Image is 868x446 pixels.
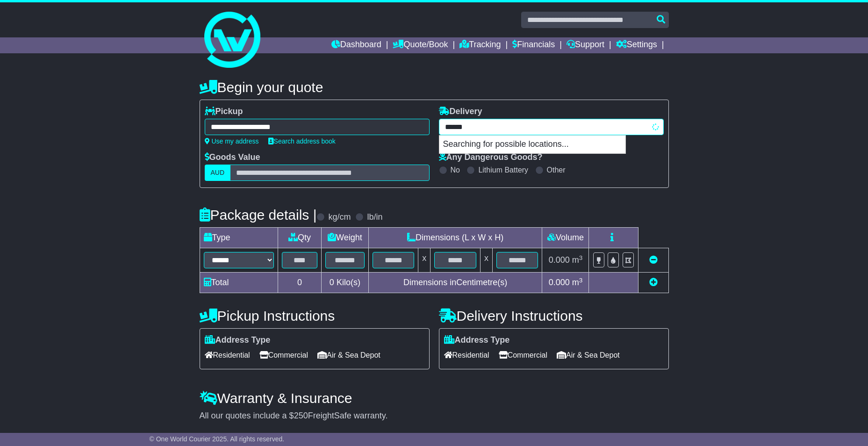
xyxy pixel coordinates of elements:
[542,228,589,248] td: Volume
[459,37,501,53] a: Tracking
[259,348,308,362] span: Commercial
[200,411,669,421] div: All our quotes include a $ FreightSafe warranty.
[205,165,231,181] label: AUD
[579,254,583,261] sup: 3
[439,136,625,153] p: Searching for possible locations...
[547,165,566,174] label: Other
[499,348,547,362] span: Commercial
[451,165,460,174] label: No
[268,137,336,145] a: Search address book
[278,228,322,248] td: Qty
[205,335,271,345] label: Address Type
[439,119,664,135] typeahead: Please provide city
[649,278,658,287] a: Add new item
[444,348,489,362] span: Residential
[321,273,368,293] td: Kilo(s)
[294,411,308,420] span: 250
[616,37,657,53] a: Settings
[205,152,260,163] label: Goods Value
[328,212,351,223] label: kg/cm
[549,255,570,265] span: 0.000
[368,273,542,293] td: Dimensions in Centimetre(s)
[439,107,482,117] label: Delivery
[512,37,555,53] a: Financials
[331,37,381,53] a: Dashboard
[572,278,583,287] span: m
[205,348,250,362] span: Residential
[200,207,317,223] h4: Package details |
[439,308,669,324] h4: Delivery Instructions
[557,348,620,362] span: Air & Sea Depot
[567,37,604,53] a: Support
[649,255,658,265] a: Remove this item
[367,212,382,223] label: lb/in
[317,348,380,362] span: Air & Sea Depot
[150,435,285,443] span: © One World Courier 2025. All rights reserved.
[393,37,448,53] a: Quote/Book
[200,390,669,406] h4: Warranty & Insurance
[480,248,492,273] td: x
[321,228,368,248] td: Weight
[200,79,669,95] h4: Begin your quote
[478,165,528,174] label: Lithium Battery
[205,137,259,145] a: Use my address
[418,248,430,273] td: x
[549,278,570,287] span: 0.000
[330,278,334,287] span: 0
[200,228,278,248] td: Type
[205,107,243,117] label: Pickup
[200,308,430,324] h4: Pickup Instructions
[444,335,510,345] label: Address Type
[572,255,583,265] span: m
[278,273,322,293] td: 0
[579,277,583,284] sup: 3
[439,152,543,163] label: Any Dangerous Goods?
[200,273,278,293] td: Total
[368,228,542,248] td: Dimensions (L x W x H)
